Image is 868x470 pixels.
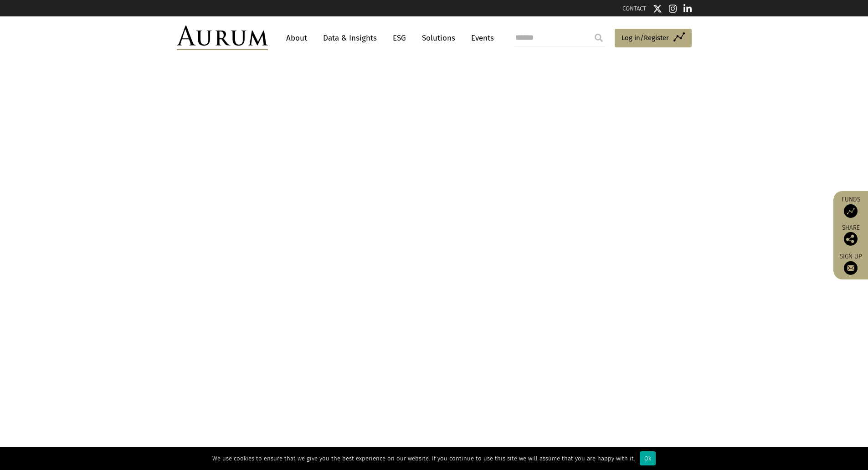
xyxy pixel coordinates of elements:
a: About [282,30,312,46]
img: Share this post [844,232,858,246]
a: ESG [388,30,411,46]
a: Events [467,30,494,46]
img: Instagram icon [669,4,677,13]
div: Share [838,225,863,246]
a: Data & Insights [318,30,381,46]
img: Aurum [177,26,268,50]
a: Sign up [838,253,863,275]
a: CONTACT [622,5,646,12]
img: Twitter icon [653,4,662,13]
input: Submit [590,29,608,47]
a: Log in/Register [615,29,692,48]
span: Log in/Register [621,32,669,43]
a: Solutions [417,30,460,46]
img: Sign up to our newsletter [844,261,858,275]
div: Ok [640,451,656,465]
img: Access Funds [844,204,858,218]
a: Funds [838,196,863,218]
img: Linkedin icon [683,4,692,13]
